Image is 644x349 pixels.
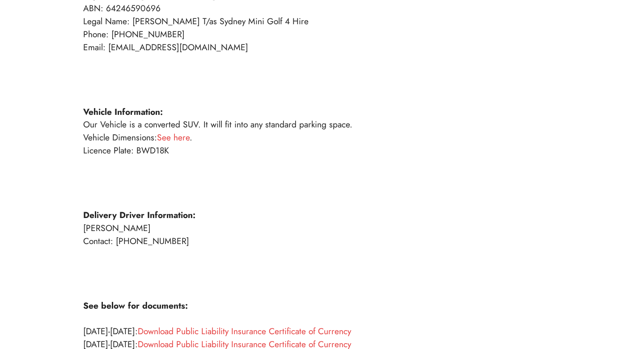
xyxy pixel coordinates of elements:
[83,299,188,312] strong: See below for documents:
[83,209,195,221] strong: Delivery Driver Information:
[157,131,190,144] a: See here
[83,105,163,118] strong: Vehicle Information:
[138,325,351,337] a: Download Public Liability Insurance Certificate of Currency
